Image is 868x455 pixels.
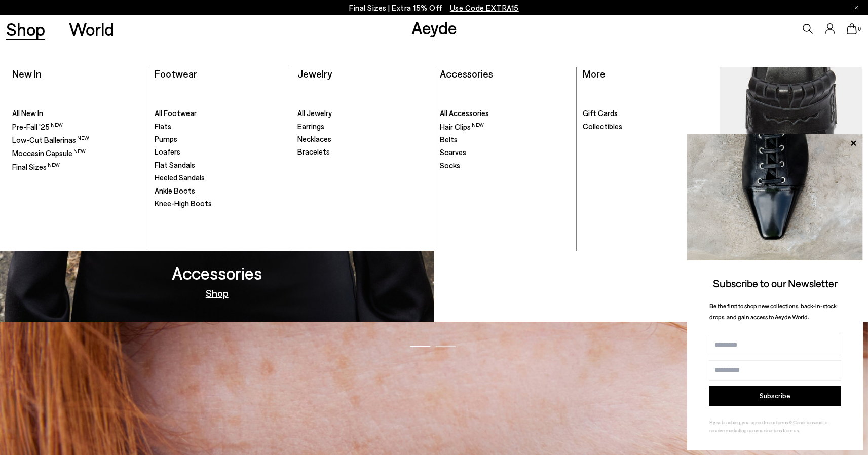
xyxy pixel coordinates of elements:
a: New In [12,67,42,80]
a: Shop [6,20,45,38]
a: All Jewelry [297,108,428,119]
a: Terms & Conditions [775,419,815,425]
span: Heeled Sandals [155,173,205,182]
span: All New In [12,108,43,118]
span: Go to slide 2 [435,346,456,347]
a: More [583,67,606,80]
a: All New In [12,108,142,119]
span: 0 [857,26,862,32]
span: Necklaces [297,134,331,143]
span: Flats [155,122,171,131]
span: Moccasin Capsule [12,148,86,158]
a: World [69,20,114,38]
span: Pre-Fall '25 [12,122,63,131]
a: Collectibles [583,122,713,132]
span: All Footwear [155,108,197,118]
a: Earrings [297,122,428,132]
a: Necklaces [297,134,428,144]
a: 0 [847,23,857,34]
img: ca3f721fb6ff708a270709c41d776025.jpg [687,134,863,260]
h3: Accessories [172,264,262,282]
span: Hair Clips [440,122,484,131]
span: Scarves [440,147,466,157]
span: Loafers [155,147,180,156]
a: Shop [206,288,229,298]
a: Ankle Boots [155,186,285,196]
span: Knee-High Boots [155,199,212,208]
span: Low-Cut Ballerinas [12,135,89,144]
span: Belts [440,135,458,144]
a: Out Now [631,288,671,298]
a: Knee-High Boots [155,199,285,209]
span: Subscribe to our Newsletter [713,277,838,289]
img: Mobile_e6eede4d-78b8-4bd1-ae2a-4197e375e133_900x.jpg [720,67,862,245]
a: Loafers [155,147,285,157]
a: Hair Clips [440,122,570,132]
a: Aeyde [411,17,457,38]
a: Low-Cut Ballerinas [12,135,142,145]
a: Flat Sandals [155,160,285,170]
h3: Moccasin Capsule [582,264,720,282]
a: Heeled Sandals [155,173,285,183]
span: Earrings [297,122,324,131]
a: All Accessories [440,108,570,119]
a: Footwear [155,67,197,80]
a: Moccasin Capsule [720,67,862,245]
span: Navigate to /collections/ss25-final-sizes [450,3,519,12]
span: Collectibles [583,122,622,131]
span: All Jewelry [297,108,332,118]
a: All Footwear [155,108,285,119]
a: Jewelry [297,67,332,80]
a: Pumps [155,134,285,144]
a: Bracelets [297,147,428,157]
a: Belts [440,135,570,145]
span: All Accessories [440,108,489,118]
a: Flats [155,122,285,132]
a: Gift Cards [583,108,713,119]
span: Ankle Boots [155,186,195,195]
a: Moccasin Capsule [12,148,142,159]
p: Final Sizes | Extra 15% Off [349,2,519,14]
a: Final Sizes [12,162,142,172]
span: Socks [440,161,460,170]
button: Subscribe [709,386,841,406]
span: Go to slide 1 [410,346,430,347]
span: By subscribing, you agree to our [709,419,775,425]
span: Flat Sandals [155,160,195,169]
a: Scarves [440,147,570,158]
span: Bracelets [297,147,330,156]
span: Final Sizes [12,162,60,171]
span: Gift Cards [583,108,618,118]
a: Accessories [440,67,493,80]
a: Socks [440,161,570,171]
span: Pumps [155,134,177,143]
span: Be the first to shop new collections, back-in-stock drops, and gain access to Aeyde World. [709,302,837,321]
a: Pre-Fall '25 [12,122,142,132]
